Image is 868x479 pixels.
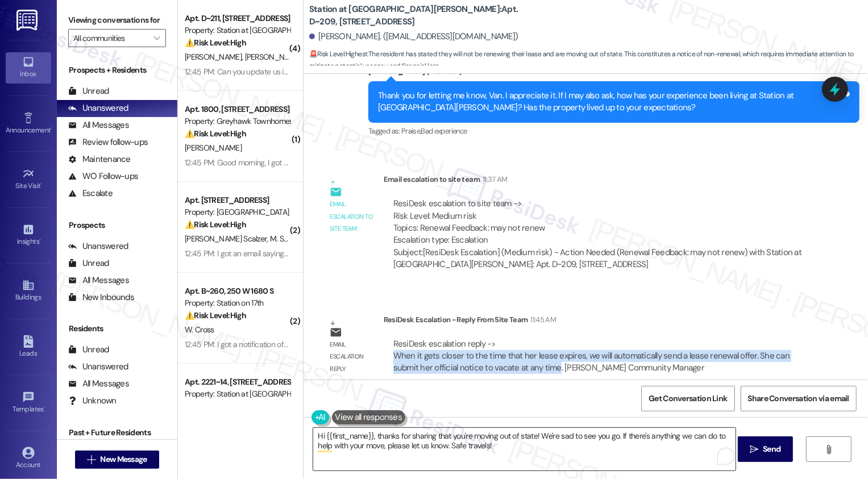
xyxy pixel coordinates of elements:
div: New Inbounds [68,291,134,303]
div: Review follow-ups [68,136,148,148]
span: • [44,403,45,411]
i:  [87,455,95,464]
i:  [824,445,833,454]
div: Property: Greyhawk Townhomes [185,115,290,127]
div: Tagged as: [368,123,859,139]
a: Buildings [6,276,51,306]
div: Past + Future Residents [57,427,177,439]
div: Apt. B~260, 250 W 1680 S [185,285,290,297]
a: Site Visit • [6,164,51,195]
button: New Message [75,451,159,469]
strong: ⚠️ Risk Level: High [185,310,246,320]
strong: ⚠️ Risk Level: High [185,128,246,139]
input: All communities [73,29,148,47]
span: • [51,124,52,132]
div: All Messages [68,378,129,390]
span: [PERSON_NAME] [244,52,301,62]
div: Escalate [68,188,113,199]
span: M. Salvador [270,234,308,244]
strong: ⚠️ Risk Level: High [185,219,246,230]
img: ResiDesk Logo [16,10,40,31]
div: 12:45 PM: I got a notification of the debt, but I'll still check. Thanks. [185,339,398,349]
i:  [750,445,758,454]
strong: 🚨 Risk Level: Highest [309,49,368,59]
a: Inbox [6,52,51,83]
div: Apt. 1800, [STREET_ADDRESS] [185,103,290,115]
span: Get Conversation Link [649,393,727,405]
div: Unread [68,257,109,269]
div: All Messages [68,119,129,131]
button: Get Conversation Link [641,386,734,411]
div: Prospects + Residents [57,64,177,76]
textarea: To enrich screen reader interactions, please activate Accessibility in Grammarly extension settings [313,428,736,470]
div: ResiDesk Escalation - Reply From Site Team [384,314,812,330]
div: Unknown [68,395,117,407]
div: Maintenance [68,153,131,165]
span: Praise , [401,126,421,136]
div: Unanswered [68,240,128,252]
span: : The resident has stated they will not be renewing their lease and are moving out of state. This... [309,48,868,73]
span: New Message [100,453,147,465]
div: WO Follow-ups [68,170,138,182]
a: Account [6,443,51,474]
div: Unanswered [68,361,128,373]
i:  [153,34,160,43]
div: Subject: [ResiDesk Escalation] (Medium risk) - Action Needed (Renewal Feedback: may not renew) wi... [393,247,802,271]
div: Property: Station at [GEOGRAPHIC_DATA][PERSON_NAME] [185,388,290,400]
div: ResiDesk escalation to site team -> Risk Level: Medium risk Topics: Renewal Feedback: may not ren... [393,198,802,247]
div: Email escalation reply [330,339,374,375]
div: Unread [68,344,109,356]
strong: ⚠️ Risk Level: High [185,38,246,48]
div: Apt. [STREET_ADDRESS] [185,194,290,206]
span: [PERSON_NAME] [185,52,245,62]
div: 11:45 AM [528,314,556,326]
label: Viewing conversations for [68,11,166,29]
div: Residents [57,323,177,335]
span: [PERSON_NAME] [185,143,242,153]
div: Email escalation to site team [330,198,374,235]
div: Thank you for letting me know, Van. I appreciate it. If I may also ask, how has your experience b... [378,90,841,114]
div: All Messages [68,274,129,286]
a: Insights • [6,220,51,251]
span: Share Conversation via email [748,393,849,405]
a: Templates • [6,388,51,418]
div: 11:37 AM [480,173,508,185]
div: 12:45 PM: I got an email saying the that the autopay failed because there is no amount due [185,248,483,259]
div: Unread [68,85,109,97]
span: • [41,180,43,188]
span: Send [763,443,780,455]
span: W. Cross [185,324,214,335]
div: Property: Station on 17th [185,297,290,309]
div: 12:45 PM: Can you update us if you lost the check so we can go cancel it [185,66,423,77]
div: Email escalation to site team [384,173,812,189]
span: [PERSON_NAME] Scalzer [185,234,270,244]
div: Apt. D~211, [STREET_ADDRESS] [185,13,290,24]
div: ResiDesk escalation reply -> When it gets closer to the time that her lease expires, we will auto... [393,338,790,374]
div: Apt. 2221~14, [STREET_ADDRESS] [185,376,290,388]
span: Bad experience [421,126,467,136]
a: Leads [6,332,51,363]
div: Unanswered [68,102,128,114]
b: Station at [GEOGRAPHIC_DATA][PERSON_NAME]: Apt. D~209, [STREET_ADDRESS] [309,3,537,28]
div: [PERSON_NAME]. ([EMAIL_ADDRESS][DOMAIN_NAME]) [309,31,518,43]
div: Property: Station at [GEOGRAPHIC_DATA][PERSON_NAME] [185,24,290,36]
button: Share Conversation via email [741,386,857,411]
div: Property: [GEOGRAPHIC_DATA] [185,206,290,218]
div: Prospects [57,219,177,231]
button: Send [738,436,793,462]
span: • [39,236,41,244]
